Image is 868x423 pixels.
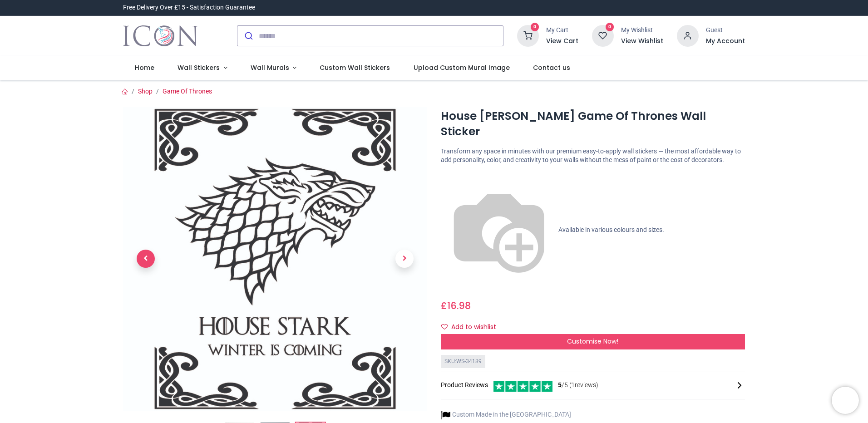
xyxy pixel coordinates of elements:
[123,152,168,365] a: Previous
[441,299,471,312] span: £
[558,381,598,390] span: /5 ( 1 reviews)
[441,379,745,392] div: Product Reviews
[441,355,485,368] div: SKU: WS-34189
[166,56,239,80] a: Wall Stickers
[706,37,745,46] a: My Account
[706,26,745,35] div: Guest
[135,63,154,72] span: Home
[441,410,571,420] li: Custom Made in the [GEOGRAPHIC_DATA]
[320,63,390,72] span: Custom Wall Stickers
[606,23,614,31] sup: 0
[163,88,212,95] a: Game Of Thrones
[137,250,155,268] span: Previous
[251,63,289,72] span: Wall Murals
[123,23,198,49] a: Logo of Icon Wall Stickers
[123,107,427,411] img: WS-34189-03
[123,23,198,49] img: Icon Wall Stickers
[558,381,562,389] span: 5
[414,63,510,72] span: Upload Custom Mural Image
[237,26,259,46] button: Submit
[546,26,578,35] div: My Cart
[567,337,618,346] span: Customise Now!
[441,147,745,165] p: Transform any space in minutes with our premium easy-to-apply wall stickers — the most affordable...
[382,152,427,365] a: Next
[178,63,220,72] span: Wall Stickers
[517,32,539,39] a: 0
[558,226,664,233] span: Available in various colours and sizes.
[592,32,614,39] a: 0
[832,387,859,414] iframe: Brevo live chat
[621,37,663,46] a: View Wishlist
[447,299,471,312] span: 16.98
[621,26,663,35] div: My Wishlist
[531,23,539,31] sup: 0
[533,63,570,72] span: Contact us
[441,108,745,140] h1: House [PERSON_NAME] Game Of Thrones Wall Sticker
[239,56,308,80] a: Wall Murals
[546,37,578,46] a: View Cart
[395,250,414,268] span: Next
[554,3,745,12] iframe: Customer reviews powered by Trustpilot
[441,324,448,330] i: Add to wishlist
[138,88,153,95] a: Shop
[441,320,504,335] button: Add to wishlistAdd to wishlist
[441,172,557,288] img: color-wheel.png
[123,3,255,12] div: Free Delivery Over £15 - Satisfaction Guarantee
